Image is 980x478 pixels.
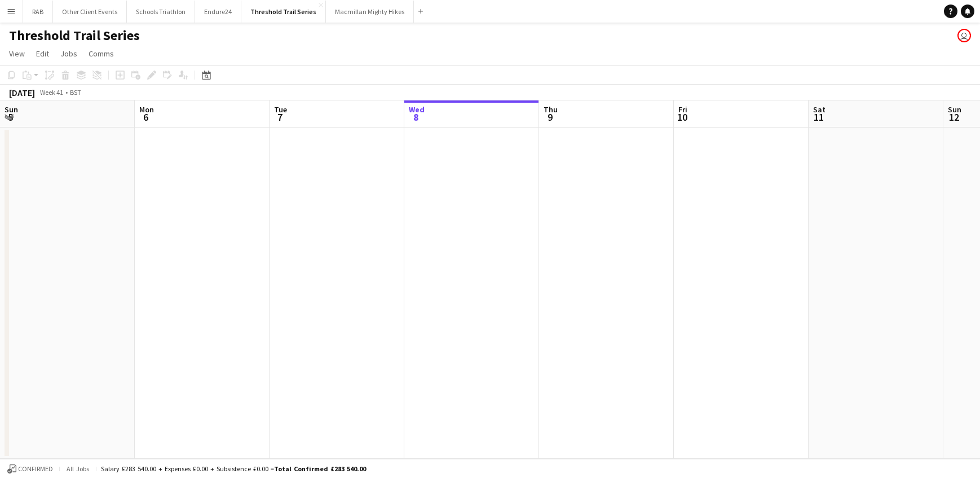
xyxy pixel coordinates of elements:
[64,464,91,473] span: All jobs
[127,1,195,23] button: Schools Triathlon
[948,104,961,115] span: Sun
[70,88,81,97] div: BST
[407,111,425,124] span: 8
[9,49,25,59] span: View
[53,1,127,23] button: Other Client Events
[542,111,558,124] span: 9
[544,104,558,115] span: Thu
[274,464,366,473] span: Total Confirmed £283 540.00
[813,104,826,115] span: Sat
[60,49,77,59] span: Jobs
[139,104,154,115] span: Mon
[409,104,425,115] span: Wed
[18,465,53,473] span: Confirmed
[84,46,118,61] a: Comms
[5,46,29,61] a: View
[677,111,687,124] span: 10
[56,46,82,61] a: Jobs
[3,111,18,124] span: 5
[195,1,241,23] button: Endure24
[23,1,53,23] button: RAB
[89,49,114,59] span: Comms
[678,104,687,115] span: Fri
[32,46,54,61] a: Edit
[241,1,326,23] button: Threshold Trail Series
[36,49,49,59] span: Edit
[5,104,18,115] span: Sun
[946,111,961,124] span: 12
[326,1,414,23] button: Macmillan Mighty Hikes
[811,111,826,124] span: 11
[37,88,65,97] span: Week 41
[9,27,140,44] h1: Threshold Trail Series
[9,87,35,98] div: [DATE]
[101,464,366,473] div: Salary £283 540.00 + Expenses £0.00 + Subsistence £0.00 =
[138,111,154,124] span: 6
[274,104,287,115] span: Tue
[957,29,971,42] app-user-avatar: Liz Sutton
[272,111,287,124] span: 7
[6,463,55,475] button: Confirmed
